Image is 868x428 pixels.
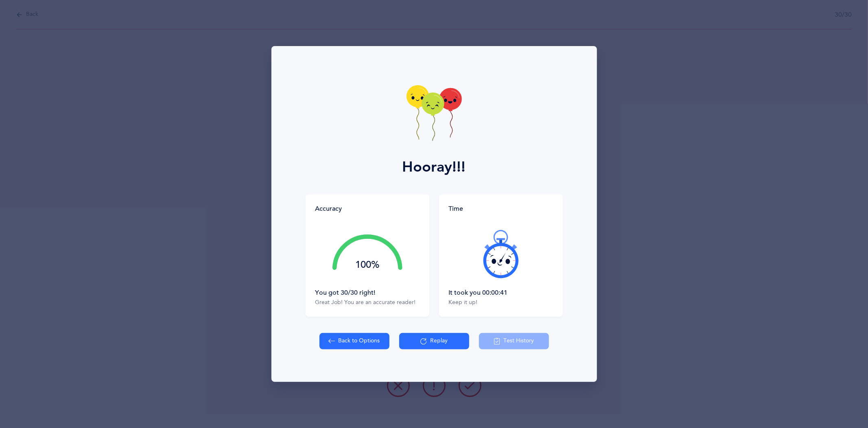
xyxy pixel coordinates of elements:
div: Keep it up! [449,299,553,307]
button: Back to Options [319,333,389,349]
div: Accuracy [315,204,342,213]
div: 100% [332,260,402,270]
button: Replay [399,333,469,349]
div: Great Job! You are an accurate reader! [315,299,420,307]
div: You got 30/30 right! [315,288,420,297]
div: Time [449,204,553,213]
div: It took you 00:00:41 [449,288,553,297]
div: Hooray!!! [402,156,466,178]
